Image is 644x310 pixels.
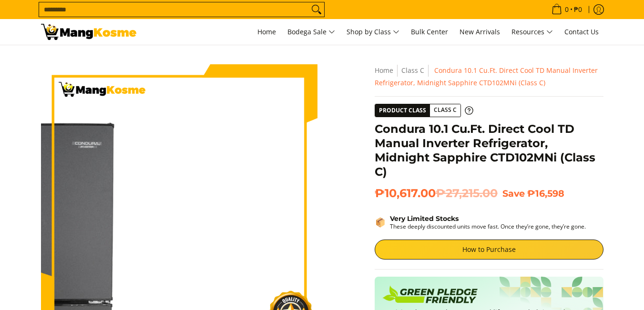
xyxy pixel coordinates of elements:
nav: Main Menu [146,19,603,45]
del: ₱27,215.00 [436,186,498,200]
a: Shop by Class [342,19,404,45]
span: Resources [511,26,553,38]
img: Badge sustainability green pledge friendly [382,284,478,307]
a: Bodega Sale [283,19,340,45]
span: Home [257,27,276,36]
span: • [549,4,585,15]
span: 0 [563,6,570,13]
span: Condura 10.1 Cu.Ft. Direct Cool TD Manual Inverter Refrigerator, Midnight Sapphire CTD102MNi (Cla... [375,66,598,87]
a: Home [375,66,393,75]
span: ₱10,617.00 [375,186,498,200]
span: Save [502,188,525,199]
span: Shop by Class [347,26,399,38]
a: Bulk Center [406,19,453,45]
button: Search [309,2,324,17]
a: Contact Us [560,19,603,45]
p: These deeply discounted units move fast. Once they’re gone, they’re gone. [390,223,586,230]
a: Home [253,19,281,45]
strong: Very Limited Stocks [390,214,459,223]
h1: Condura 10.1 Cu.Ft. Direct Cool TD Manual Inverter Refrigerator, Midnight Sapphire CTD102MNi (Cla... [375,122,603,179]
span: New Arrivals [460,27,500,36]
a: Product Class Class C [375,104,473,117]
a: Class C [401,66,424,75]
a: New Arrivals [455,19,505,45]
nav: Breadcrumbs [375,64,603,89]
span: Product Class [375,104,430,117]
span: ₱16,598 [527,188,564,199]
span: Bodega Sale [287,26,335,38]
span: Contact Us [564,27,599,36]
span: Class C [430,104,460,116]
a: How to Purchase [375,240,603,260]
span: ₱0 [572,6,583,13]
a: Resources [507,19,558,45]
span: Bulk Center [411,27,448,36]
img: Condura 10.2 Cu.Ft. Direct Cool 2-Door Manual Inverter Ref l Mang Kosme [41,24,136,40]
